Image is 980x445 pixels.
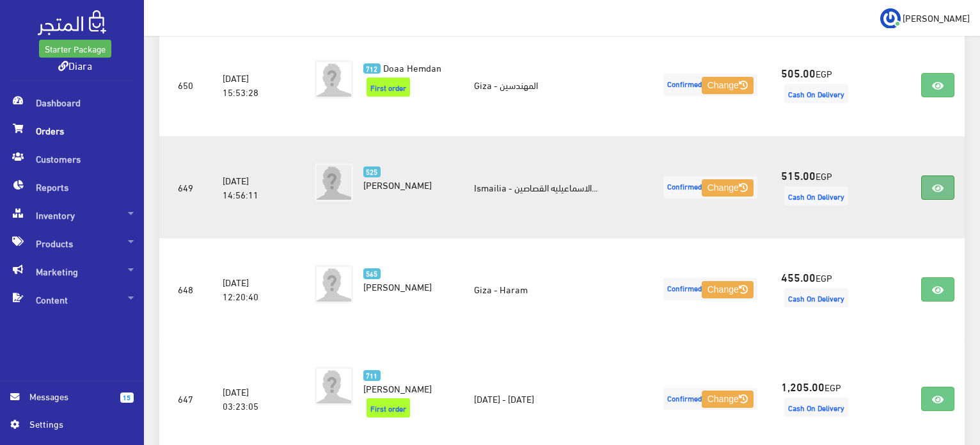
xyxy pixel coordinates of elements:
td: EGP [771,238,867,340]
span: 711 [363,370,381,381]
td: [DATE] 12:20:40 [212,238,294,340]
td: 648 [159,238,212,340]
a: Starter Package [39,40,111,58]
span: Confirmed [663,176,757,198]
button: Change [702,179,754,197]
td: 650 [159,33,212,137]
span: First order [367,77,410,97]
span: Inventory [10,201,134,229]
td: 649 [159,136,212,238]
span: Reports [10,173,134,201]
button: Change [702,281,754,299]
a: 711 [PERSON_NAME] [363,367,443,395]
span: [PERSON_NAME] [363,175,432,193]
span: Content [10,286,134,314]
span: Dashboard [10,88,134,117]
iframe: Drift Widget Chat Controller [916,357,965,406]
td: [DATE] 14:56:11 [212,136,294,238]
span: Customers [10,145,134,173]
td: EGP [771,136,867,238]
a: 525 [PERSON_NAME] [363,163,443,191]
span: Confirmed [663,278,757,300]
span: First order [367,398,410,417]
span: 15 [120,392,134,403]
span: [PERSON_NAME] [903,10,970,26]
button: Change [702,391,754,409]
span: Marketing [10,257,134,286]
a: 712 Doaa Hemdan [363,60,443,74]
span: Settings [29,417,123,431]
span: Confirmed [663,74,757,96]
a: Settings [10,417,134,437]
td: Giza - المهندسين [464,33,649,137]
img: avatar.png [315,265,353,303]
a: Diara [58,56,92,74]
img: avatar.png [315,367,353,405]
button: Change [702,77,754,95]
span: [PERSON_NAME] [363,277,432,295]
span: Confirmed [663,388,757,410]
span: Cash On Delivery [784,288,848,307]
img: avatar.png [315,163,353,202]
span: Orders [10,117,134,145]
td: [DATE] 15:53:28 [212,33,294,137]
span: Cash On Delivery [784,84,848,103]
span: Doaa Hemdan [383,58,441,76]
span: [PERSON_NAME] [363,379,432,397]
img: ... [880,8,901,29]
span: Products [10,229,134,257]
span: Cash On Delivery [784,398,848,417]
td: Ismailia - الاسماعيليه القصاصين... [464,136,649,238]
span: Cash On Delivery [784,186,848,206]
span: 565 [363,268,381,279]
td: Giza - Haram [464,238,649,340]
strong: 455.00 [781,268,816,285]
td: EGP [771,33,867,137]
strong: 1,205.00 [781,378,825,394]
span: Messages [29,389,110,403]
a: ... [PERSON_NAME] [880,8,970,28]
img: avatar.png [315,60,353,99]
span: 525 [363,166,381,177]
a: 15 Messages [10,389,134,417]
span: 712 [363,63,381,74]
a: 565 [PERSON_NAME] [363,265,443,293]
strong: 515.00 [781,166,816,183]
strong: 505.00 [781,64,816,81]
img: . [38,10,106,35]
